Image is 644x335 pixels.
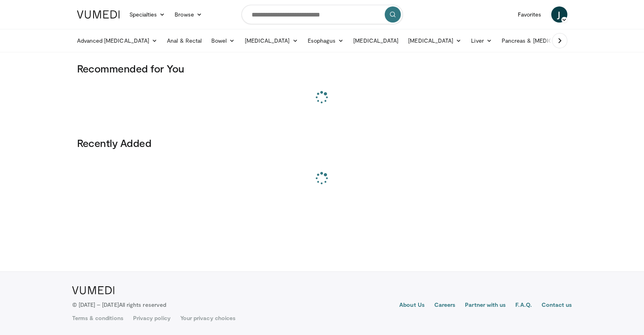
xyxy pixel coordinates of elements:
[162,33,206,49] a: Anal & Rectal
[240,33,303,49] a: [MEDICAL_DATA]
[497,33,591,49] a: Pancreas & [MEDICAL_DATA]
[242,5,403,24] input: Search topics, interventions
[303,33,349,49] a: Esophagus
[515,301,531,310] a: F.A.Q.
[513,6,546,23] a: Favorites
[77,10,120,19] img: VuMedi Logo
[434,301,456,310] a: Careers
[119,301,166,308] span: All rights reserved
[72,33,163,49] a: Advanced [MEDICAL_DATA]
[170,6,207,23] a: Browse
[72,286,115,294] img: VuMedi Logo
[466,33,496,49] a: Liver
[133,314,171,322] a: Privacy policy
[551,6,567,23] a: J
[180,314,236,322] a: Your privacy choices
[348,33,403,49] a: [MEDICAL_DATA]
[125,6,170,23] a: Specialties
[399,301,425,310] a: About Us
[72,314,123,322] a: Terms & conditions
[72,301,167,309] p: © [DATE] – [DATE]
[77,136,567,149] h3: Recently Added
[465,301,506,310] a: Partner with us
[542,301,572,310] a: Contact us
[206,33,240,49] a: Bowel
[77,62,567,75] h3: Recommended for You
[403,33,466,49] a: [MEDICAL_DATA]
